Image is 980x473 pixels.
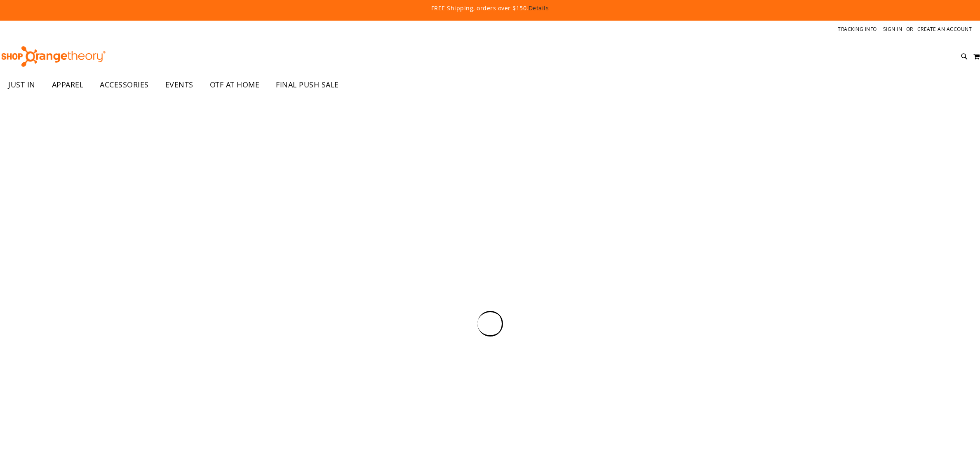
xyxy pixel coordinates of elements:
a: EVENTS [157,75,202,94]
span: APPAREL [52,75,84,94]
a: OTF AT HOME [202,75,268,94]
span: JUST IN [8,75,35,94]
span: FINAL PUSH SALE [276,75,339,94]
span: OTF AT HOME [210,75,260,94]
a: Details [529,4,549,12]
a: ACCESSORIES [92,75,157,94]
span: EVENTS [165,75,193,94]
a: APPAREL [44,75,92,94]
span: ACCESSORIES [100,75,149,94]
p: FREE Shipping, orders over $150. [242,4,737,12]
a: FINAL PUSH SALE [268,75,347,94]
a: Sign In [883,26,902,33]
a: Create an Account [917,26,972,33]
a: Tracking Info [838,26,877,33]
